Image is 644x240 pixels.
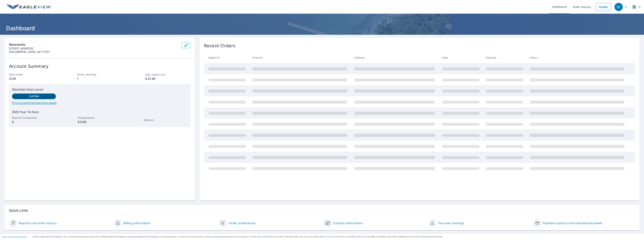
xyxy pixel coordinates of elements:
p: 2025 Year To Date [12,110,188,114]
p: 2129 [9,76,54,81]
a: Reports and order history [19,221,57,225]
p: Balance [144,118,188,122]
p: © 2025 Eagle View Technologies, Inc. and Pictometry International Corp. All Rights Reserved. Repo... [33,235,642,238]
th: Status [527,52,629,63]
p: 1 [77,76,122,81]
a: Privacy Policy [15,235,27,238]
p: $ 0.00 [78,120,122,124]
a: Contact information [333,221,363,225]
p: Order pending [77,72,122,76]
p: Renoworks [9,42,178,47]
p: [STREET_ADDRESS] [9,47,178,50]
a: Order [596,3,611,11]
a: Terms of Use [2,235,14,238]
p: Avg. report cost [145,72,191,76]
a: Pricing and membership levels [12,101,188,105]
p: 0 [12,120,56,124]
p: Quick Links [9,208,635,213]
div: RS [614,3,623,11]
p: Custom [29,95,39,98]
img: EV Logo [7,4,51,10]
p: Account Summary [9,63,191,69]
a: Order preferences [229,221,256,225]
p: Total order [9,72,54,76]
th: Product [249,52,351,63]
a: Text alert settings [438,221,464,225]
th: Address [351,52,439,63]
a: Billing information [124,221,151,225]
p: Prepayments [78,116,122,120]
p: Membership Level [12,87,188,92]
th: Report # [204,52,249,63]
th: Date [439,52,483,63]
p: Recent Orders [204,42,236,49]
p: Reports Completed [12,116,56,120]
th: Delivery [483,52,527,63]
p: | [2,236,27,238]
h1: Dashboard [5,24,639,32]
p: [GEOGRAPHIC_DATA], AB T1Y7J7 [9,50,178,54]
p: $ 47.49 [145,76,191,81]
a: Payment options and membership levels [543,221,602,225]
